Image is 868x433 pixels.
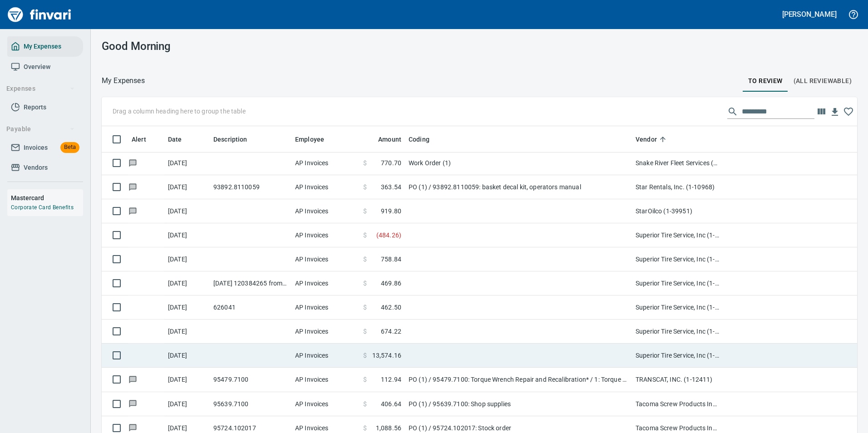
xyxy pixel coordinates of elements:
[372,351,401,360] span: 13,574.16
[291,175,360,199] td: AP Invoices
[213,134,247,145] span: Description
[366,134,401,145] span: Amount
[291,199,360,223] td: AP Invoices
[128,424,138,430] span: Has messages
[632,320,723,344] td: Superior Tire Service, Inc (1-10991)
[210,271,291,295] td: [DATE] 120384265 from Superior Tire Service, Inc (1-10991)
[5,4,74,25] img: Finvari
[295,134,336,145] span: Employee
[405,392,632,416] td: PO (1) / 95639.7100: Shop supplies
[363,399,367,408] span: $
[210,175,291,199] td: 93892.8110059
[381,303,401,312] span: 462.50
[210,295,291,320] td: 626041
[842,105,855,118] button: Click to remember these column choices
[3,121,79,138] button: Payable
[363,375,367,384] span: $
[24,41,61,52] span: My Expenses
[363,231,367,240] span: $
[291,295,360,320] td: AP Invoices
[11,193,83,203] h6: Mastercard
[7,157,83,178] a: Vendors
[780,7,839,21] button: [PERSON_NAME]
[132,134,146,145] span: Alert
[405,151,632,175] td: Work Order (1)
[164,320,210,344] td: [DATE]
[632,392,723,416] td: Tacoma Screw Products Inc (1-10999)
[794,75,852,87] span: (All Reviewable)
[164,175,210,199] td: [DATE]
[632,295,723,320] td: Superior Tire Service, Inc (1-10991)
[748,75,783,87] span: To Review
[363,303,367,312] span: $
[128,208,138,214] span: Has messages
[376,423,401,433] span: 1,088.56
[632,368,723,392] td: TRANSCAT, INC. (1-12411)
[363,279,367,288] span: $
[405,175,632,199] td: PO (1) / 93892.8110059: basket decal kit, operators manual
[291,368,360,392] td: AP Invoices
[164,223,210,247] td: [DATE]
[164,199,210,223] td: [DATE]
[164,271,210,295] td: [DATE]
[128,184,138,190] span: Has messages
[363,351,367,360] span: $
[102,40,339,53] h3: Good Morning
[405,368,632,392] td: PO (1) / 95479.7100: Torque Wrench Repair and Recalibration* / 1: Torque Wrench Repair and Calibr...
[363,182,367,192] span: $
[102,75,145,86] nav: breadcrumb
[210,392,291,416] td: 95639.7100
[113,107,246,116] p: Drag a column heading here to group the table
[632,247,723,271] td: Superior Tire Service, Inc (1-10991)
[632,175,723,199] td: Star Rentals, Inc. (1-10968)
[7,57,83,77] a: Overview
[164,368,210,392] td: [DATE]
[24,142,48,153] span: Invoices
[381,279,401,288] span: 469.86
[363,423,367,433] span: $
[378,134,401,145] span: Amount
[6,83,75,94] span: Expenses
[632,271,723,295] td: Superior Tire Service, Inc (1-10991)
[782,10,837,19] h5: [PERSON_NAME]
[381,182,401,192] span: 363.54
[381,158,401,167] span: 770.70
[3,80,79,97] button: Expenses
[164,295,210,320] td: [DATE]
[636,134,669,145] span: Vendor
[24,162,48,173] span: Vendors
[128,160,138,166] span: Has messages
[291,392,360,416] td: AP Invoices
[363,255,367,264] span: $
[132,134,158,145] span: Alert
[381,327,401,336] span: 674.22
[632,344,723,368] td: Superior Tire Service, Inc (1-10991)
[363,158,367,167] span: $
[60,142,79,153] span: Beta
[814,105,828,118] button: Choose columns to display
[168,134,182,145] span: Date
[295,134,324,145] span: Employee
[291,151,360,175] td: AP Invoices
[381,255,401,264] span: 758.84
[828,105,842,119] button: Download Table
[363,327,367,336] span: $
[6,123,75,135] span: Payable
[11,204,74,211] a: Corporate Card Benefits
[213,134,259,145] span: Description
[636,134,657,145] span: Vendor
[409,134,429,145] span: Coding
[24,61,50,73] span: Overview
[164,392,210,416] td: [DATE]
[632,199,723,223] td: StarOilco (1-39951)
[102,75,145,86] p: My Expenses
[291,320,360,344] td: AP Invoices
[128,376,138,382] span: Has messages
[632,151,723,175] td: Snake River Fleet Services (1-39106)
[291,271,360,295] td: AP Invoices
[7,36,83,57] a: My Expenses
[363,207,367,216] span: $
[24,102,46,113] span: Reports
[381,207,401,216] span: 919.80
